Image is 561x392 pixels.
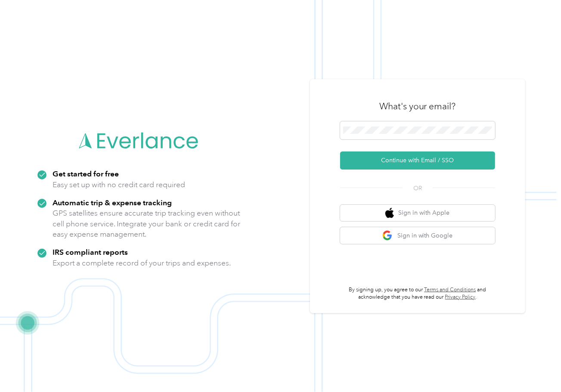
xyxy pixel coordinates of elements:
p: By signing up, you agree to our and acknowledge that you have read our . [340,286,495,301]
p: Easy set up with no credit card required [53,179,185,190]
img: apple logo [385,208,394,219]
a: Terms and Conditions [424,287,476,293]
button: google logoSign in with Google [340,227,495,244]
p: GPS satellites ensure accurate trip tracking even without cell phone service. Integrate your bank... [53,208,241,240]
button: Continue with Email / SSO [340,151,495,170]
strong: IRS compliant reports [53,247,128,256]
strong: Get started for free [53,169,119,178]
button: apple logoSign in with Apple [340,205,495,222]
span: OR [403,184,433,193]
a: Privacy Policy [445,294,476,300]
h3: What's your email? [379,100,456,112]
img: google logo [382,230,393,241]
p: Export a complete record of your trips and expenses. [53,258,231,269]
strong: Automatic trip & expense tracking [53,198,172,207]
iframe: Everlance-gr Chat Button Frame [513,344,561,392]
